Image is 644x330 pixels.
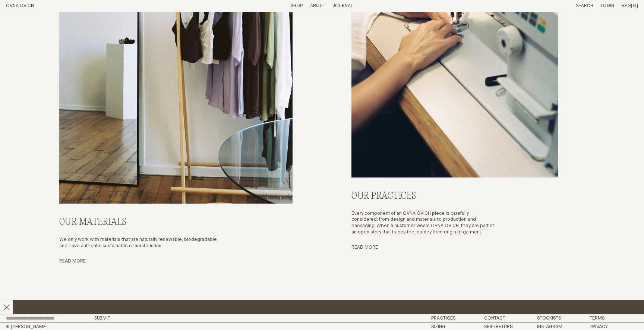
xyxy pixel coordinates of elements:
button: Submit [94,316,110,321]
a: Read More [59,259,86,264]
a: Ship/Return [484,324,513,329]
a: Read More [351,245,378,250]
summary: About [310,3,325,9]
p: We only work with materials that are naturally renewable, biodegradable and have authentic sustai... [59,237,222,249]
span: Bag [622,3,631,8]
span: [0] [631,3,638,8]
a: Home [6,3,34,8]
h2: © [PERSON_NAME] [6,324,160,329]
a: Practices [431,316,455,321]
a: Login [601,3,614,8]
a: Journal [333,3,353,8]
a: Contact [484,316,505,321]
p: Every component of an OVNA OVICH piece is carefully considered: from design and materials to prod... [351,211,496,236]
h2: Our practices [351,191,496,202]
a: Privacy [590,324,608,329]
a: Stockists [537,316,561,321]
a: Instagram [537,324,562,329]
h2: Our Materials [59,217,222,228]
a: Shop [291,3,303,8]
a: Search [576,3,593,8]
a: Sizing [431,324,445,329]
a: Terms [590,316,604,321]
